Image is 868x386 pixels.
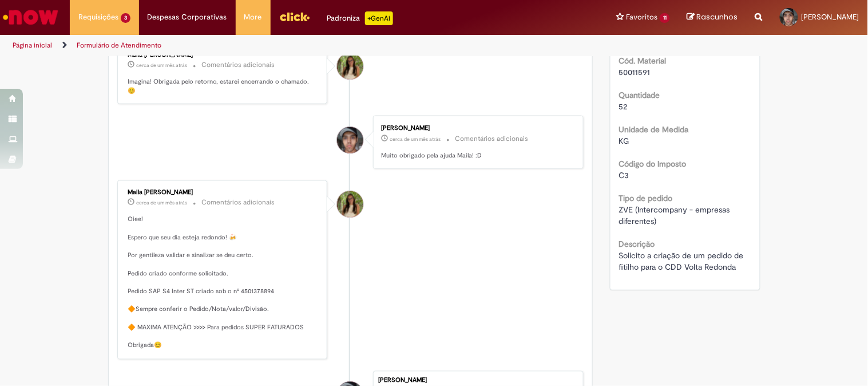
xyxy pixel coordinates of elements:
div: Eduardo Goz Vasconcellos De Castro [337,127,363,153]
ul: Trilhas de página [9,35,570,56]
span: cerca de um mês atrás [390,136,441,143]
b: Unidade de Medida [619,124,689,135]
span: cerca de um mês atrás [137,200,188,207]
div: [PERSON_NAME] [381,125,572,132]
b: Tipo de pedido [619,193,673,203]
a: Formulário de Atendimento [77,41,161,50]
b: Descrição [619,239,655,249]
b: Quantidade [619,90,660,100]
span: [PERSON_NAME] [802,12,859,22]
span: 11 [660,13,670,23]
span: Requisições [78,11,118,23]
img: ServiceNow [1,6,60,29]
time: 27/08/2025 17:50:57 [137,62,188,69]
div: Maila Melissa De Oliveira [337,53,363,80]
span: 3 [121,13,130,23]
p: Muito obrigado pela ajuda Maila! :D [381,151,572,160]
div: [PERSON_NAME] [378,377,577,384]
time: 27/08/2025 13:56:52 [137,200,188,207]
b: Código do Imposto [619,159,687,169]
small: Comentários adicionais [202,198,275,208]
span: KG [619,136,629,146]
span: 52 [619,101,628,112]
div: Maila [PERSON_NAME] [128,190,319,196]
span: Solicito a criação de um pedido de fitilho para o CDD Volta Redonda [619,250,746,272]
span: cerca de um mês atrás [137,62,188,69]
span: C3 [619,170,629,180]
a: Página inicial [13,41,52,50]
span: Favoritos [626,11,657,23]
span: Rascunhos [697,11,738,22]
p: Imagina! Obrigada pelo retorno, estarei encerrando o chamado. 😊 [128,77,319,95]
small: Comentários adicionais [202,60,275,70]
div: Maila Melissa De Oliveira [337,191,363,218]
span: 50011591 [619,67,651,77]
p: +GenAi [365,11,393,25]
span: More [244,11,262,23]
span: Despesas Corporativas [148,11,227,23]
div: Padroniza [327,11,393,25]
small: Comentários adicionais [455,134,528,144]
p: Oiee! Espero que seu dia esteja redondo! 🍻 Por gentileza validar e sinalizar se deu certo. Pedido... [128,215,319,350]
img: click_logo_yellow_360x200.png [279,8,310,25]
span: ZVE (Intercompany - empresas diferentes) [619,204,732,226]
time: 27/08/2025 15:21:26 [390,136,441,143]
a: Rascunhos [687,12,738,23]
b: Cód. Material [619,56,667,66]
